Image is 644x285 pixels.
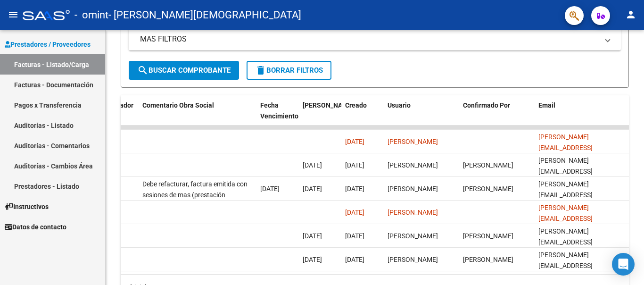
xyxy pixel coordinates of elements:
span: Usuario [388,101,411,109]
span: [PERSON_NAME] [303,101,354,109]
span: [PERSON_NAME][EMAIL_ADDRESS][PERSON_NAME][DOMAIN_NAME] [538,180,593,220]
span: Instructivos [5,201,49,212]
span: [PERSON_NAME][EMAIL_ADDRESS][PERSON_NAME][DOMAIN_NAME] [538,227,593,267]
span: [DATE] [345,185,364,193]
datatable-header-cell: Fecha Confimado [299,95,341,137]
mat-icon: person [625,9,636,20]
mat-icon: delete [255,65,266,76]
span: Datos de contacto [5,222,66,232]
span: [PERSON_NAME] [388,138,438,145]
span: [PERSON_NAME][EMAIL_ADDRESS][PERSON_NAME][DOMAIN_NAME] [538,133,593,173]
div: Open Intercom Messenger [612,253,635,276]
span: Email [538,101,555,109]
mat-icon: menu [8,9,19,20]
span: [PERSON_NAME] [388,209,438,216]
span: [DATE] [303,185,322,193]
span: Prestadores / Proveedores [5,39,91,50]
datatable-header-cell: Comentario Obra Social [139,95,256,137]
datatable-header-cell: Confirmado Por [459,95,535,137]
span: [DATE] [303,256,322,263]
button: Buscar Comprobante [129,61,239,80]
datatable-header-cell: Fecha Vencimiento [256,95,299,137]
span: [DATE] [303,232,322,240]
span: [PERSON_NAME] [388,256,438,263]
span: [PERSON_NAME] [388,185,438,193]
mat-expansion-panel-header: MAS FILTROS [129,28,621,50]
span: [PERSON_NAME] [463,256,513,263]
button: Borrar Filtros [247,61,331,80]
span: [PERSON_NAME][EMAIL_ADDRESS][PERSON_NAME][DOMAIN_NAME] [538,204,593,243]
span: [PERSON_NAME] [388,161,438,169]
span: [PERSON_NAME] [463,232,513,240]
mat-panel-title: MAS FILTROS [140,34,598,44]
span: [PERSON_NAME] [463,185,513,193]
mat-icon: search [137,65,149,76]
span: [DATE] [345,232,364,240]
span: [DATE] [345,256,364,263]
span: [DATE] [345,209,364,216]
span: - [PERSON_NAME][DEMOGRAPHIC_DATA] [108,5,301,25]
span: Fecha Vencimiento [260,101,298,120]
span: Borrar Filtros [255,66,323,75]
span: [DATE] [345,161,364,169]
span: Buscar Comprobante [137,66,231,75]
span: [DATE] [303,161,322,169]
span: Debe refacturar, factura emitida con sesiones de mas (prestación habilitado por 8 ses. mensuales). [142,180,248,210]
span: [DATE] [260,185,280,193]
datatable-header-cell: Usuario [384,95,459,137]
span: Creado [345,101,367,109]
datatable-header-cell: Email [535,95,629,137]
span: [PERSON_NAME] [463,161,513,169]
span: Confirmado Por [463,101,510,109]
span: Comentario Obra Social [142,101,214,109]
datatable-header-cell: Creado [341,95,384,137]
span: [DATE] [345,138,364,145]
span: - omint [74,5,108,25]
span: [PERSON_NAME] [388,232,438,240]
span: [PERSON_NAME][EMAIL_ADDRESS][PERSON_NAME][DOMAIN_NAME] [538,157,593,196]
